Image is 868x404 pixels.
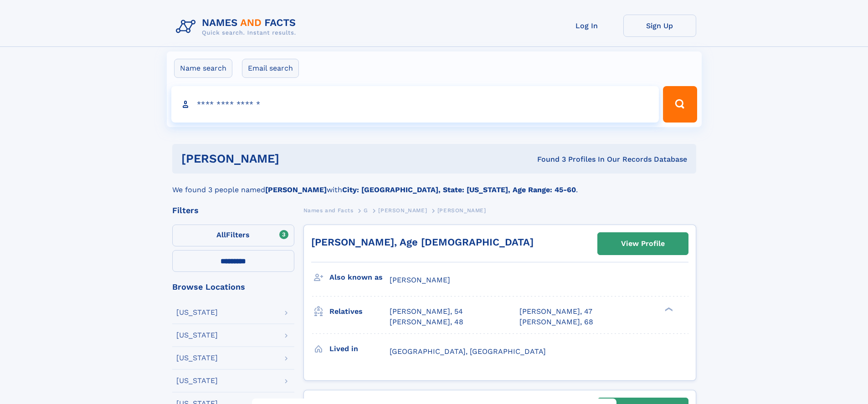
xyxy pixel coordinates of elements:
[329,270,390,285] h3: Also known as
[176,354,218,362] div: [US_STATE]
[172,225,294,246] label: Filters
[390,347,546,356] span: [GEOGRAPHIC_DATA], [GEOGRAPHIC_DATA]
[663,307,673,312] div: ❯
[390,317,463,327] a: [PERSON_NAME], 48
[390,276,450,284] span: [PERSON_NAME]
[242,59,299,78] label: Email search
[181,153,408,164] h1: [PERSON_NAME]
[311,236,534,248] a: [PERSON_NAME], Age [DEMOGRAPHIC_DATA]
[176,332,218,339] div: [US_STATE]
[364,207,368,214] span: G
[519,317,593,327] a: [PERSON_NAME], 68
[390,307,463,317] a: [PERSON_NAME], 54
[663,86,697,123] button: Search Button
[519,307,592,317] a: [PERSON_NAME], 47
[171,86,659,123] input: search input
[172,15,303,39] img: Logo Names and Facts
[550,15,623,37] a: Log In
[303,205,354,216] a: Names and Facts
[378,207,427,214] span: [PERSON_NAME]
[364,205,368,216] a: G
[176,377,218,384] div: [US_STATE]
[437,207,486,214] span: [PERSON_NAME]
[598,233,688,255] a: View Profile
[621,233,665,254] div: View Profile
[329,304,390,319] h3: Relatives
[329,341,390,357] h3: Lived in
[176,309,218,316] div: [US_STATE]
[172,283,294,291] div: Browse Locations
[623,15,696,37] a: Sign Up
[216,230,226,239] span: All
[265,185,327,194] b: [PERSON_NAME]
[174,59,232,78] label: Name search
[172,206,294,215] div: Filters
[378,205,427,216] a: [PERSON_NAME]
[342,185,576,194] b: City: [GEOGRAPHIC_DATA], State: [US_STATE], Age Range: 45-60
[408,154,687,164] div: Found 3 Profiles In Our Records Database
[172,174,696,195] div: We found 3 people named with .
